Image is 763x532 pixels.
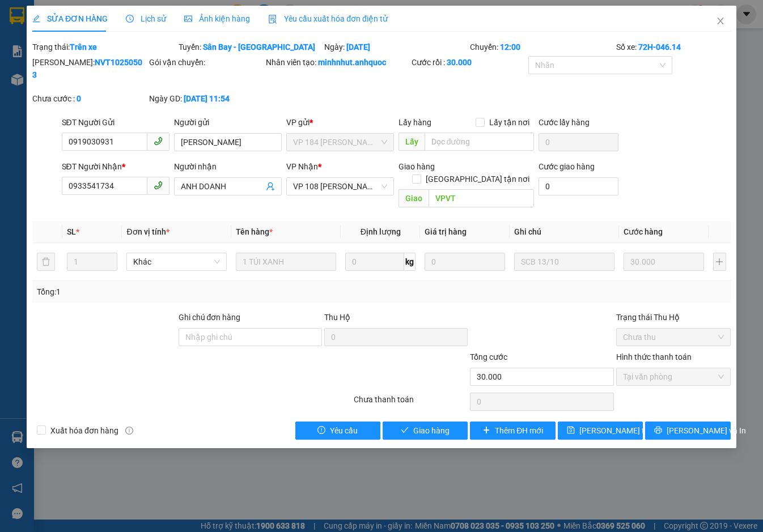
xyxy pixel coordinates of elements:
button: Close [705,6,736,37]
button: save[PERSON_NAME] thay đổi [558,422,643,440]
span: VP Nhận [286,162,318,171]
span: [PERSON_NAME] thay đổi [579,424,670,437]
span: exclamation-circle [317,426,325,435]
span: Giao hàng [399,162,435,171]
div: Ngày: [323,41,469,53]
button: plus [713,253,726,271]
span: user-add [266,182,275,191]
span: info-circle [125,427,133,435]
input: Ghi Chú [514,253,614,271]
label: Cước lấy hàng [539,118,590,127]
div: Cước rồi : [412,56,526,69]
input: Ghi chú đơn hàng [179,328,322,346]
span: Chưa thu [623,329,724,346]
input: Dọc đường [425,133,535,151]
div: Gói vận chuyển: [149,56,264,69]
div: Chưa cước : [32,92,147,105]
div: Tổng: 1 [37,286,295,298]
span: Thêm ĐH mới [495,424,543,437]
input: Cước giao hàng [539,177,618,195]
span: Xuất hóa đơn hàng [46,424,123,437]
b: minhnhut.anhquoc [318,58,386,67]
span: Giao hàng [413,424,450,437]
span: Cước hàng [624,227,663,236]
label: Cước giao hàng [539,162,595,171]
b: [DATE] 11:54 [184,94,230,103]
button: checkGiao hàng [383,422,468,440]
input: VD: Bàn, Ghế [236,253,336,271]
span: SỬA ĐƠN HÀNG [32,14,108,23]
div: Ngày GD: [149,92,264,105]
span: printer [654,426,662,435]
span: Yêu cầu [330,424,358,437]
span: Khác [133,253,220,270]
div: Người gửi [174,116,282,129]
div: Chưa thanh toán [353,393,469,413]
div: Trạng thái: [31,41,177,53]
button: plusThêm ĐH mới [470,422,555,440]
span: phone [154,137,163,146]
div: Số xe: [615,41,732,53]
span: kg [404,253,416,271]
span: Thu Hộ [324,313,350,322]
div: SĐT Người Gửi [62,116,169,129]
span: Lấy hàng [399,118,431,127]
span: SL [67,227,76,236]
div: Chuyến: [469,41,614,53]
span: VP 184 Nguyễn Văn Trỗi - HCM [293,134,387,151]
span: Giá trị hàng [425,227,467,236]
button: printer[PERSON_NAME] và In [645,422,730,440]
div: Người nhận [174,160,282,173]
span: plus [482,426,490,435]
b: [DATE] [346,42,370,52]
input: 0 [425,253,505,271]
div: Tuyến: [177,41,323,53]
span: Giao [399,189,429,207]
b: 0 [77,94,81,103]
span: phone [154,181,163,190]
span: edit [32,15,40,23]
input: Cước lấy hàng [539,133,618,151]
span: save [567,426,575,435]
button: delete [37,253,55,271]
button: exclamation-circleYêu cầu [295,422,380,440]
span: Tên hàng [236,227,273,236]
label: Hình thức thanh toán [616,352,692,361]
span: Định lượng [361,227,401,236]
span: [PERSON_NAME] và In [667,424,746,437]
b: 30.000 [447,58,472,67]
div: VP gửi [286,116,394,129]
div: Nhân viên tạo: [266,56,409,69]
span: Tổng cước [470,352,507,361]
th: Ghi chú [510,221,619,243]
span: [GEOGRAPHIC_DATA] tận nơi [421,173,534,185]
span: picture [184,15,192,23]
div: [PERSON_NAME]: [32,56,147,81]
span: VP 108 Lê Hồng Phong - Vũng Tàu [293,178,387,195]
b: Sân Bay - [GEOGRAPHIC_DATA] [203,42,315,52]
span: check [401,426,409,435]
span: Ảnh kiện hàng [184,14,250,23]
span: clock-circle [126,15,134,23]
span: Lấy tận nơi [485,116,534,129]
b: Trên xe [70,42,97,52]
span: close [716,16,725,25]
label: Ghi chú đơn hàng [179,313,241,322]
span: Yêu cầu xuất hóa đơn điện tử [268,14,388,23]
span: Lấy [399,133,425,151]
img: icon [268,15,277,24]
span: Lịch sử [126,14,166,23]
input: 0 [624,253,704,271]
b: 12:00 [500,42,520,52]
div: SĐT Người Nhận [62,160,169,173]
span: Tại văn phòng [623,368,724,385]
div: Trạng thái Thu Hộ [616,311,731,324]
span: Đơn vị tính [126,227,169,236]
b: 72H-046.14 [638,42,681,52]
input: Dọc đường [429,189,535,207]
